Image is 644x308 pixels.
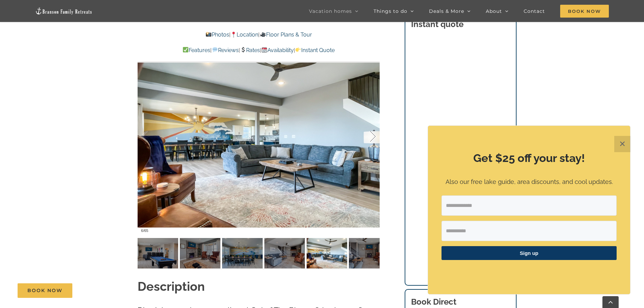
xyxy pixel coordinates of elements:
img: 📸 [206,32,211,37]
button: Sign up [442,246,617,260]
p: Also our free lake guide, area discounts, and cool updates. [442,177,617,187]
a: Reviews [212,47,238,53]
a: Availability [261,47,294,53]
input: Email Address [442,195,617,216]
span: Things to do [374,9,407,14]
img: Out-of-the-Blue-at-Table-Rock-Lake-3010-Edit-scaled.jpg-nggid042952-ngg0dyn-120x90-00f0w010c011r1... [180,238,220,268]
img: Out-of-the-Blue-at-Table-Rock-Lake-3009-scaled.jpg-nggid042963-ngg0dyn-120x90-00f0w010c011r110f11... [264,238,305,268]
button: Close [614,136,630,152]
img: Out-of-the-Blue-at-Table-Rock-Lake-3007-Edit-scaled.jpg-nggid042950-ngg0dyn-120x90-00f0w010c011r1... [138,238,178,268]
span: Deals & More [429,9,464,14]
img: ✅ [183,47,188,52]
strong: Description [138,279,205,293]
img: 003-Out-of-the-Blue-vacation-home-rental-Branson-Family-Retreats-10073-scaled.jpg-nggid03350-ngg0... [222,238,263,268]
a: Rates [240,47,260,53]
img: 💲 [240,47,246,52]
span: Book Now [560,5,609,18]
img: 📍 [231,32,236,37]
span: Vacation homes [309,9,352,14]
span: Contact [524,9,545,14]
span: Book Now [27,288,63,293]
h2: Get $25 off your stay! [442,150,617,166]
iframe: Booking/Inquiry Widget [411,38,510,268]
a: Floor Plans & Tour [260,31,312,38]
img: Out-of-the-Blue-at-Table-Rock-Lake-3008-Edit-scaled.jpg-nggid042951-ngg0dyn-120x90-00f0w010c011r1... [349,238,389,268]
a: Location [231,31,258,38]
p: ​ [442,268,617,276]
img: 💬 [212,47,218,52]
img: 🎥 [260,32,266,37]
img: 👉 [295,47,301,52]
img: 001-Out-of-the-Blue-vacation-home-rental-Branson-Family-Retreats-10080-scaled.jpg-nggid03333-ngg0... [307,238,347,268]
a: Instant Quote [295,47,335,53]
a: Book Now [18,283,72,298]
input: First Name [442,221,617,241]
p: | | [138,30,380,39]
a: Features [183,47,210,53]
a: Photos [206,31,229,38]
b: Book Direct [411,297,456,307]
img: 📆 [262,47,267,52]
span: About [486,9,502,14]
img: Branson Family Retreats Logo [35,7,93,15]
p: | | | | [138,46,380,55]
